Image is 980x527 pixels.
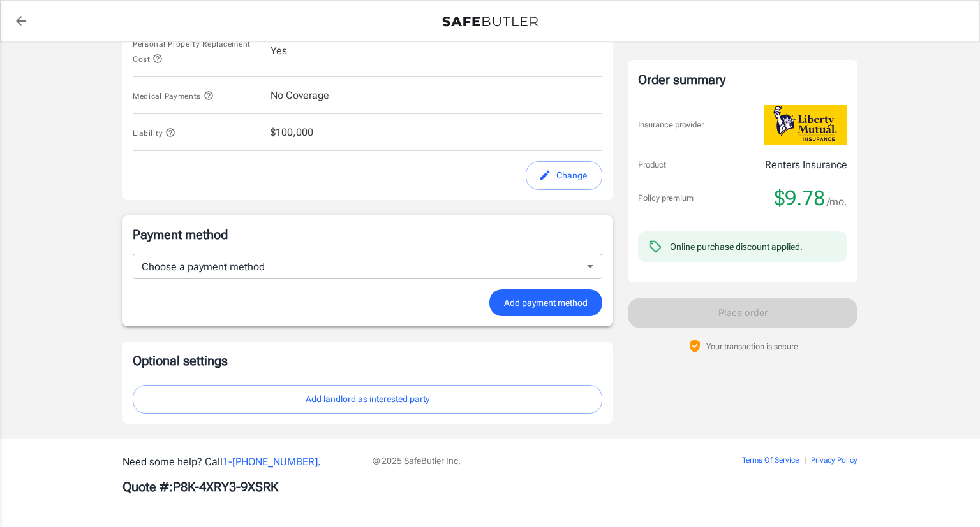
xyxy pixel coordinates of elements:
button: Add payment method [489,289,602,317]
img: Liberty Mutual [764,105,847,145]
p: Insurance provider [638,119,704,131]
p: Your transaction is secure [706,340,798,352]
span: /mo. [827,193,847,211]
button: Medical Payments [133,88,214,103]
p: Payment method [133,226,602,243]
p: © 2025 SafeButler Inc. [373,454,670,467]
button: Personal Property Replacement Cost [133,36,260,66]
p: Policy premium [638,192,694,205]
a: Terms Of Service [742,456,799,465]
div: Online purchase discount applied. [670,240,803,253]
span: Yes [271,43,287,59]
span: Add payment method [504,295,588,311]
button: Add landlord as interested party [133,385,602,414]
img: Back to quotes [442,17,538,27]
span: No Coverage [271,88,329,103]
p: Optional settings [133,352,602,370]
a: back to quotes [8,8,34,34]
a: Privacy Policy [811,456,857,465]
span: Medical Payments [133,92,214,101]
a: 1-[PHONE_NUMBER] [223,456,318,468]
b: Quote #: P8K-4XRY3-9XSRK [122,479,278,495]
span: Liability [133,129,175,138]
p: Renters Insurance [765,157,847,173]
button: Liability [133,125,175,140]
button: edit [526,161,602,190]
span: | [804,456,806,465]
span: $9.78 [775,185,825,211]
p: Product [638,159,666,171]
div: Order summary [638,70,847,89]
p: Need some help? Call . [122,454,357,470]
span: $100,000 [271,125,313,140]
